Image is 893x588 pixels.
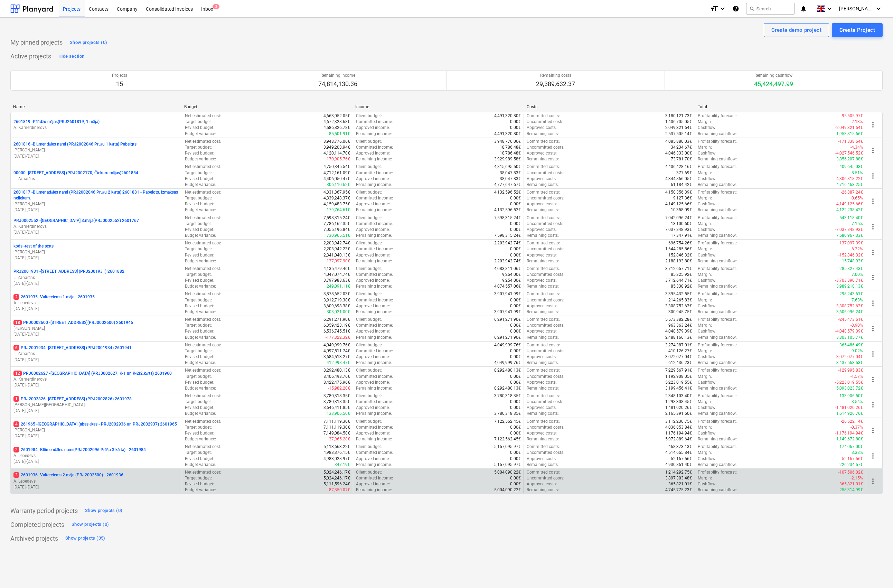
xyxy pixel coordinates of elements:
p: Remaining costs [536,73,575,78]
p: 4,491,320.80€ [494,113,521,119]
p: Cashflow : [698,150,716,156]
p: Active projects [10,52,51,60]
p: Uncommitted costs : [527,144,564,150]
div: Costs [527,104,692,109]
p: 2601936 - Valterciems 2.māja (PRJ2002500) - 2601936 [13,472,123,478]
p: Net estimated cost : [185,240,221,246]
p: Approved costs : [527,201,557,207]
p: 4,132,596.52€ [494,207,521,213]
p: Remaining costs : [527,182,559,188]
span: 3 [13,472,19,478]
div: 12PRJ0002627 -[GEOGRAPHIC_DATA] (PRJ0002627, K-1 un K-2(2.kārta) 2601960A. Kamerdinerovs[DATE]-[D... [13,371,179,388]
p: Approved income : [356,176,390,182]
p: 38,047.83€ [500,176,521,182]
p: Revised budget : [185,227,214,233]
p: 1,953,815.66€ [836,131,863,137]
p: 13,100.60€ [671,221,692,227]
span: 4 [13,421,19,427]
p: 74,814,130.36 [318,80,357,88]
div: 18PRJ0002600 -[STREET_ADDRESS](PRJ0002600) 2601946[PERSON_NAME][DATE]-[DATE] [13,320,179,337]
div: 32601936 -Valterciems 2.māja (PRJ2002500) - 2601936A. Lebedevs[DATE]-[DATE] [13,472,179,490]
p: Remaining cashflow : [698,182,737,188]
span: 6 [13,345,19,351]
p: 4,149,125.66€ [665,201,692,207]
div: Show projects (0) [72,521,109,529]
p: Committed income : [356,119,393,125]
p: 2,203,942.23€ [323,246,350,252]
p: [DATE] - [DATE] [13,433,179,439]
p: 18,786.48€ [500,150,521,156]
p: Approved income : [356,227,390,233]
p: A. Lebedevs [13,478,179,484]
p: 17,347.91€ [671,233,692,239]
p: Client budget : [356,215,382,221]
p: Approved costs : [527,176,557,182]
p: Margin : [698,119,712,125]
p: 4,150,356.39€ [665,189,692,195]
p: 409,645.03€ [839,164,863,170]
div: 4261965 -[GEOGRAPHIC_DATA] (abas ēkas - PRJ2002936 un PRJ2002937) 2601965[PERSON_NAME][DATE]-[DATE] [13,421,179,439]
p: Approved costs : [527,125,557,131]
span: 2 [13,294,19,300]
p: Uncommitted costs : [527,119,564,125]
p: Remaining costs : [527,207,559,213]
p: Remaining cashflow [754,73,793,78]
p: -4,027,546.52€ [835,150,863,156]
i: keyboard_arrow_down [718,4,727,13]
p: Budget variance : [185,156,216,162]
p: Remaining cashflow : [698,131,737,137]
p: [DATE] - [DATE] [13,306,179,312]
p: [DATE] - [DATE] [13,281,179,287]
p: Net estimated cost : [185,113,221,119]
p: -26,887.24€ [841,189,863,195]
p: A. Kamerdinerovs [13,376,179,382]
div: Create Project [839,26,875,35]
p: Approved income : [356,150,390,156]
span: 1 [13,396,19,402]
p: -171,338.64€ [838,139,863,144]
div: 2601817 -Blūmenadāles nami (PRJ2002046 Prūšu 2 kārta) 2601881 - Pabeigts. Izmaksas neliekam.[PERS... [13,189,179,213]
p: Committed costs : [527,139,560,144]
p: 00000 - [STREET_ADDRESS] (PRJ2002170, Čiekuru mājas)2601854 [13,170,138,176]
p: 15 [112,80,127,88]
i: keyboard_arrow_down [874,4,883,13]
p: 0.00€ [510,119,521,125]
p: 2,049,321.64€ [665,125,692,131]
div: 2601816 -Blūmendāles nami (PRJ2002046 Prūšu 1 kārta) Pabeigts[PERSON_NAME][DATE]-[DATE] [13,141,179,159]
p: [DATE] - [DATE] [13,332,179,337]
p: A. Kamerdinerovs [13,125,179,131]
p: 696,754.26€ [668,240,692,246]
p: 3,180,121.73€ [665,113,692,119]
p: Cashflow : [698,227,716,233]
p: Client budget : [356,113,382,119]
p: Budget variance : [185,131,216,137]
span: 18 [13,320,22,325]
p: 2601817 - Blūmenadāles nami (PRJ2002046 Prūšu 2 kārta) 2601881 - Pabeigts. Izmaksas neliekam. [13,189,179,201]
p: Approved costs : [527,227,557,233]
p: Uncommitted costs : [527,170,564,176]
p: 3,948,776.06€ [323,139,350,144]
span: more_vert [869,477,877,485]
span: more_vert [869,350,877,358]
p: Revised budget : [185,125,214,131]
p: 7,055,196.84€ [323,227,350,233]
p: Margin : [698,195,712,201]
i: Knowledge base [732,4,739,13]
span: more_vert [869,121,877,129]
div: 2601819 -Pīlādžu mājas(PRJ2601819, 1.māja)A. Kamerdinerovs [13,119,179,131]
div: Name [13,104,179,109]
p: Committed income : [356,195,393,201]
p: [DATE] - [DATE] [13,153,179,159]
p: [PERSON_NAME] [13,326,179,332]
div: Total [698,104,863,109]
p: 4,046,333.00€ [665,150,692,156]
p: 34,234.67€ [671,144,692,150]
p: Margin : [698,144,712,150]
p: 38,047.83€ [500,170,521,176]
span: more_vert [869,324,877,333]
p: 1,644,285.86€ [665,246,692,252]
p: PRJ2001931 - [STREET_ADDRESS] (PRJ2001931) 2601882 [13,269,124,274]
p: Margin : [698,170,712,176]
span: more_vert [869,223,877,231]
p: PRJ0002552 - [GEOGRAPHIC_DATA] 3.māja(PRJ0002552) 2601767 [13,218,139,224]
